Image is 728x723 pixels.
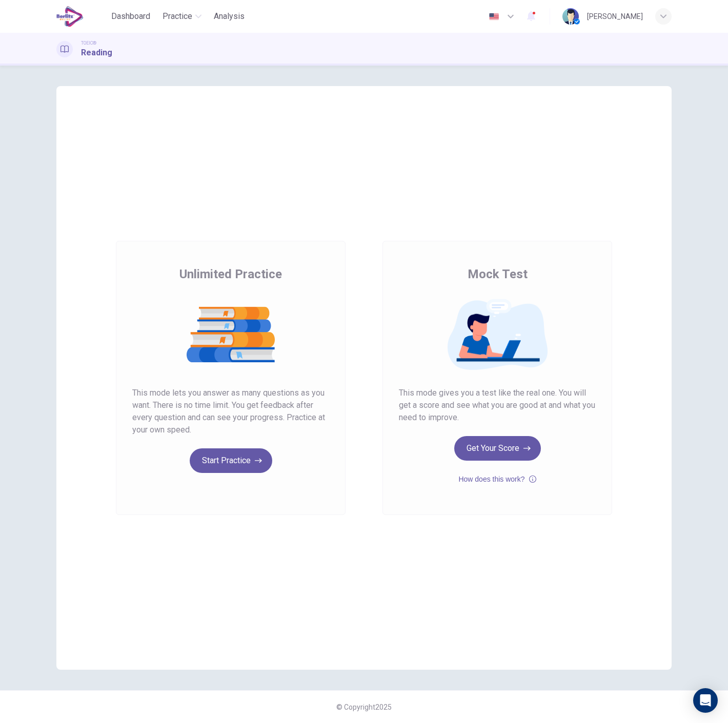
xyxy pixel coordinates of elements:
[468,266,528,282] span: Mock Test
[562,8,579,25] img: Profile picture
[458,473,536,485] button: How does this work?
[111,10,150,23] span: Dashboard
[693,688,718,713] div: Open Intercom Messenger
[336,703,392,711] span: © Copyright 2025
[210,7,249,26] button: Analysis
[107,7,154,26] button: Dashboard
[214,10,245,23] span: Analysis
[190,448,272,473] button: Start Practice
[132,387,329,436] span: This mode lets you answer as many questions as you want. There is no time limit. You get feedback...
[488,13,500,20] img: en
[158,7,206,26] button: Practice
[81,39,96,47] span: TOEIC®
[454,436,541,461] button: Get Your Score
[56,6,84,27] img: EduSynch logo
[179,266,282,282] span: Unlimited Practice
[56,6,107,27] a: EduSynch logo
[587,10,643,23] div: [PERSON_NAME]
[399,387,596,424] span: This mode gives you a test like the real one. You will get a score and see what you are good at a...
[163,10,192,23] span: Practice
[81,47,112,59] h1: Reading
